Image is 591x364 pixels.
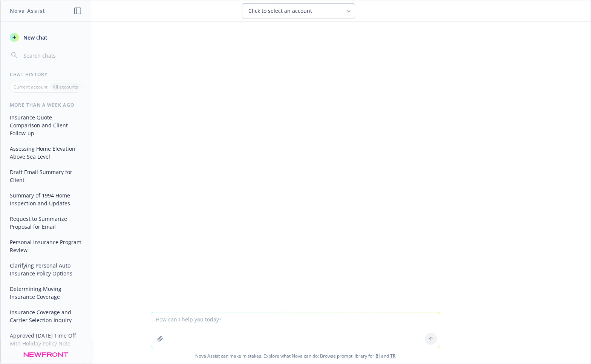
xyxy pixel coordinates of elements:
[7,236,85,256] button: Personal Insurance Program Review
[53,84,78,90] p: All accounts
[1,102,91,108] div: More than a week ago
[22,34,47,41] span: New chat
[248,7,312,15] span: Click to select an account
[7,329,85,350] button: Approved [DATE] Time Off with Holiday Policy Note
[7,306,85,326] button: Insurance Coverage and Carrier Selection Inquiry
[7,213,85,233] button: Request to Summarize Proposal for Email
[7,283,85,303] button: Determining Moving Insurance Coverage
[390,353,396,359] a: TR
[242,3,355,18] button: Click to select an account
[7,189,85,210] button: Summary of 1994 Home Inspection and Updates
[3,348,588,364] span: Nova Assist can make mistakes. Explore what Nova can do: Browse prompt library for and
[7,166,85,186] button: Draft Email Summary for Client
[14,84,47,90] p: Current account
[7,111,85,139] button: Insurance Quote Comparison and Client Follow-up
[7,31,85,44] button: New chat
[22,50,82,61] input: Search chats
[1,71,91,78] div: Chat History
[7,259,85,280] button: Clarifying Personal Auto Insurance Policy Options
[10,7,45,15] h1: Nova Assist
[7,142,85,163] button: Assessing Home Elevation Above Sea Level
[375,353,380,359] a: BI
